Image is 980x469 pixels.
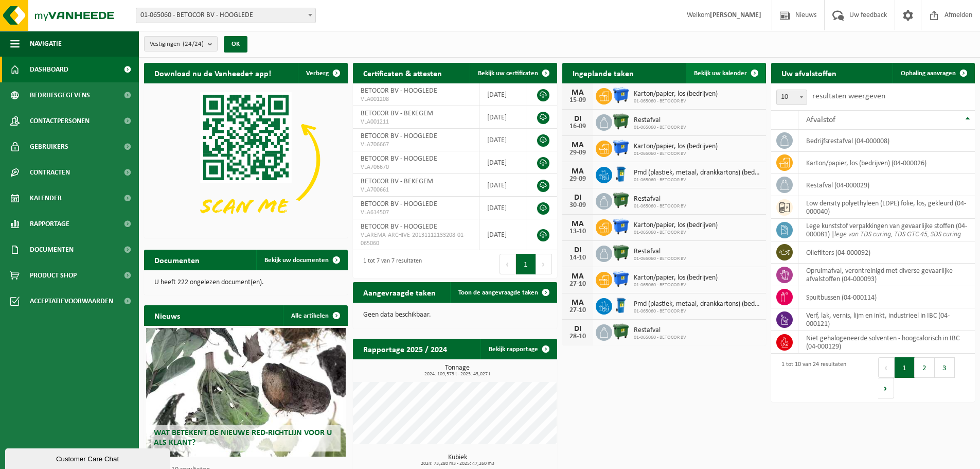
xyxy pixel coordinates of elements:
span: 01-065060 - BETOCOR BV [634,256,686,262]
span: Gebruikers [30,134,68,160]
div: DI [567,325,588,333]
span: Karton/papier, los (bedrijven) [634,221,718,230]
a: Alle artikelen [283,305,347,326]
td: bedrijfsrestafval (04-000008) [798,130,975,152]
span: Bedrijfsgegevens [30,82,90,108]
h2: Documenten [144,250,210,270]
span: 01-065060 - BETOCOR BV [634,177,761,183]
span: 01-065060 - BETOCOR BV [634,203,686,210]
span: 01-065060 - BETOCOR BV - HOOGLEDE [136,8,316,23]
div: 27-10 [567,307,588,314]
span: Contracten [30,160,70,185]
iframe: chat widget [5,446,172,469]
p: Geen data beschikbaar. [363,311,546,319]
span: VLA614507 [361,209,471,217]
td: niet gehalogeneerde solventen - hoogcalorisch in IBC (04-000129) [798,331,975,354]
span: 10 [777,90,807,105]
div: DI [567,194,588,202]
div: 27-10 [567,281,588,288]
h2: Download nu de Vanheede+ app! [144,63,281,83]
button: Previous [878,357,895,378]
td: [DATE] [479,219,526,250]
div: 29-09 [567,176,588,183]
div: 15-09 [567,97,588,104]
td: verf, lak, vernis, lijm en inkt, industrieel in IBC (04-000121) [798,308,975,331]
button: Next [536,254,552,274]
div: 16-09 [567,123,588,130]
div: MA [567,220,588,228]
div: MA [567,167,588,176]
span: Bekijk uw certificaten [478,70,538,77]
span: VLA706670 [361,163,471,171]
button: Verberg [298,63,347,83]
span: 2024: 73,280 m3 - 2025: 47,260 m3 [358,461,557,466]
h3: Kubiek [358,454,557,466]
span: Pmd (plastiek, metaal, drankkartons) (bedrijven) [634,169,761,177]
div: DI [567,246,588,254]
span: Documenten [30,237,74,263]
span: VLA700661 [361,186,471,194]
td: lege kunststof verpakkingen van gevaarlijke stoffen (04-000081) | [798,219,975,241]
span: Bekijk uw kalender [694,70,747,77]
td: opruimafval, verontreinigd met diverse gevaarlijke afvalstoffen (04-000093) [798,264,975,286]
img: WB-1100-HPE-GN-01 [612,113,630,130]
div: DI [567,115,588,123]
a: Bekijk rapportage [480,339,556,359]
span: Vestigingen [150,37,204,52]
span: VLA706667 [361,141,471,149]
span: Karton/papier, los (bedrijven) [634,90,718,98]
h2: Aangevraagde taken [353,282,446,302]
img: WB-1100-HPE-BE-01 [612,218,630,235]
div: 13-10 [567,228,588,235]
button: OK [224,36,247,53]
a: Bekijk uw kalender [686,63,765,83]
span: Afvalstof [806,116,835,124]
td: restafval (04-000029) [798,174,975,196]
span: Acceptatievoorwaarden [30,288,113,314]
img: WB-1100-HPE-BE-01 [612,270,630,288]
span: Product Shop [30,263,77,288]
img: WB-1100-HPE-BE-01 [612,139,630,157]
count: (24/24) [183,41,204,47]
img: WB-1100-HPE-GN-01 [612,192,630,209]
span: Ophaling aanvragen [901,70,956,77]
span: Restafval [634,116,686,125]
a: Bekijk uw documenten [256,250,347,270]
button: 2 [915,357,935,378]
span: BETOCOR BV - HOOGLEDE [361,200,437,208]
span: Dashboard [30,57,68,82]
h3: Tonnage [358,364,557,377]
div: MA [567,272,588,281]
span: BETOCOR BV - BEKEGEM [361,178,433,185]
h2: Nieuws [144,305,190,325]
span: 01-065060 - BETOCOR BV [634,98,718,105]
span: Contactpersonen [30,108,90,134]
h2: Rapportage 2025 / 2024 [353,339,457,359]
td: [DATE] [479,129,526,151]
span: Karton/papier, los (bedrijven) [634,274,718,282]
button: 3 [935,357,955,378]
span: Restafval [634,326,686,335]
a: Toon de aangevraagde taken [450,282,556,303]
span: 01-065060 - BETOCOR BV [634,151,718,157]
span: Verberg [306,70,329,77]
span: 01-065060 - BETOCOR BV [634,282,718,288]
span: 10 [776,90,807,105]
h2: Ingeplande taken [562,63,644,83]
span: 01-065060 - BETOCOR BV [634,308,761,315]
span: VLA001208 [361,95,471,103]
span: BETOCOR BV - BEKEGEM [361,110,433,117]
td: spuitbussen (04-000114) [798,286,975,308]
div: MA [567,299,588,307]
td: [DATE] [479,83,526,106]
span: 01-065060 - BETOCOR BV [634,125,686,131]
span: VLAREMA-ARCHIVE-20131112133208-01-065060 [361,231,471,248]
button: Vestigingen(24/24) [144,36,218,51]
span: Kalender [30,185,62,211]
i: lege van TDS curing, TDS GTC 45, SDS curing [834,231,961,238]
strong: [PERSON_NAME] [710,11,761,19]
td: [DATE] [479,197,526,219]
span: BETOCOR BV - HOOGLEDE [361,132,437,140]
span: VLA001211 [361,118,471,126]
